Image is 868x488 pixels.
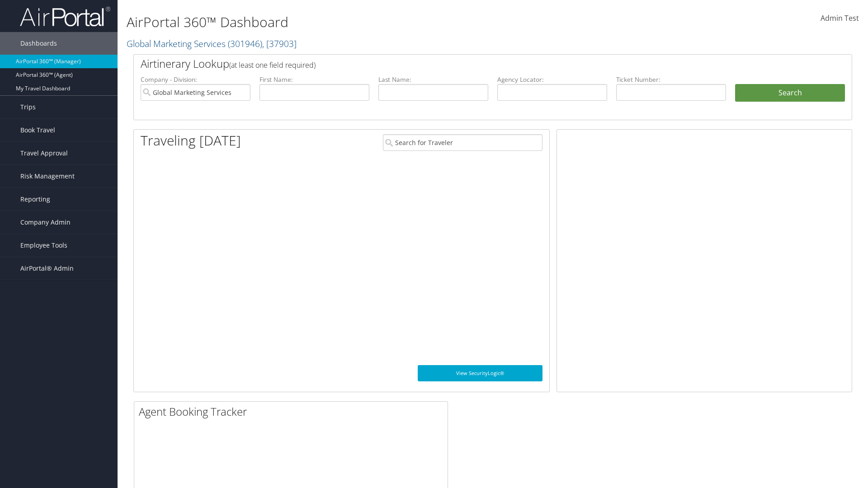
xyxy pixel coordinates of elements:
[378,75,488,84] label: Last Name:
[139,404,448,419] h2: Agent Booking Tracker
[141,75,250,84] label: Company - Division:
[127,38,297,50] a: Global Marketing Services
[20,142,68,164] span: Travel Approval
[20,119,55,141] span: Book Travel
[259,75,369,84] label: First Name:
[616,75,726,84] label: Ticket Number:
[20,257,74,280] span: AirPortal® Admin
[228,38,262,50] span: ( 301946 )
[141,56,785,71] h2: Airtinerary Lookup
[127,13,615,32] h1: AirPortal 360™ Dashboard
[20,188,50,211] span: Reporting
[20,6,110,27] img: airportal-logo.png
[229,60,316,70] span: (at least one field required)
[20,32,57,55] span: Dashboards
[20,211,71,234] span: Company Admin
[141,131,241,150] h1: Traveling [DATE]
[383,134,542,151] input: Search for Traveler
[20,96,36,118] span: Trips
[262,38,297,50] span: , [ 37903 ]
[735,84,845,102] button: Search
[497,75,607,84] label: Agency Locator:
[821,5,859,33] a: Admin Test
[418,365,542,381] a: View SecurityLogic®
[20,165,75,188] span: Risk Management
[821,13,859,23] span: Admin Test
[20,234,67,257] span: Employee Tools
